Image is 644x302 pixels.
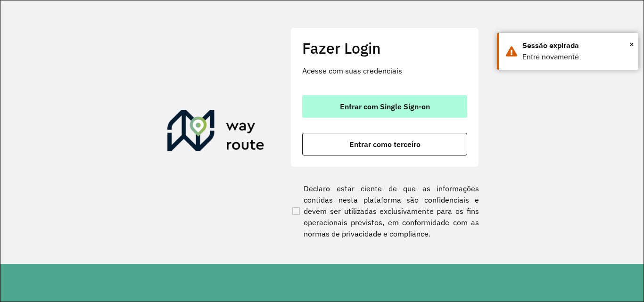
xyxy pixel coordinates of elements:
div: Entre novamente [522,51,631,63]
p: Acesse com suas credenciais [302,65,467,76]
span: Entrar como terceiro [349,140,421,148]
button: Close [629,37,634,51]
span: Entrar com Single Sign-on [340,103,430,110]
button: button [302,95,467,118]
img: Roteirizador AmbevTech [167,110,264,155]
h2: Fazer Login [302,39,467,57]
label: Declaro estar ciente de que as informações contidas nesta plataforma são confidenciais e devem se... [290,183,479,239]
button: button [302,133,467,155]
div: Sessão expirada [522,40,631,51]
span: × [629,37,634,51]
